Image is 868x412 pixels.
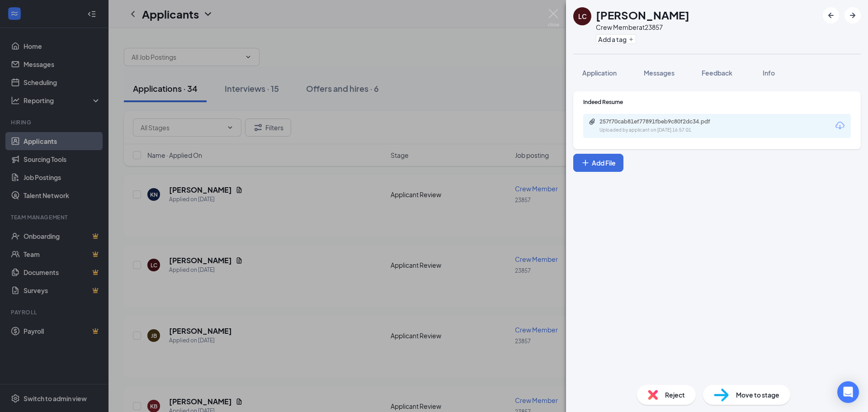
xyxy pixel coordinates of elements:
svg: Plus [581,158,590,167]
div: Crew Member at 23857 [596,23,689,32]
h1: [PERSON_NAME] [596,7,689,23]
svg: Plus [628,37,634,42]
div: Open Intercom Messenger [837,381,859,403]
svg: Download [835,120,845,131]
span: Reject [665,390,685,400]
span: Application [582,69,617,77]
button: PlusAdd a tag [596,34,636,44]
button: ArrowLeftNew [823,7,839,24]
span: Messages [644,69,675,77]
div: Uploaded by applicant on [DATE] 16:57:01 [599,127,735,134]
button: Add FilePlus [573,154,623,172]
span: Info [763,69,775,77]
span: Feedback [702,69,732,77]
div: 257f70cab81ef77891fbeb9c80f2dc34.pdf [599,118,726,125]
a: Paperclip257f70cab81ef77891fbeb9c80f2dc34.pdfUploaded by applicant on [DATE] 16:57:01 [589,118,735,134]
div: Indeed Resume [583,98,851,106]
button: ArrowRight [844,7,861,24]
div: LC [578,12,587,21]
span: Move to stage [736,390,779,400]
svg: Paperclip [589,118,596,125]
svg: ArrowRight [847,10,858,21]
svg: ArrowLeftNew [826,10,836,21]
